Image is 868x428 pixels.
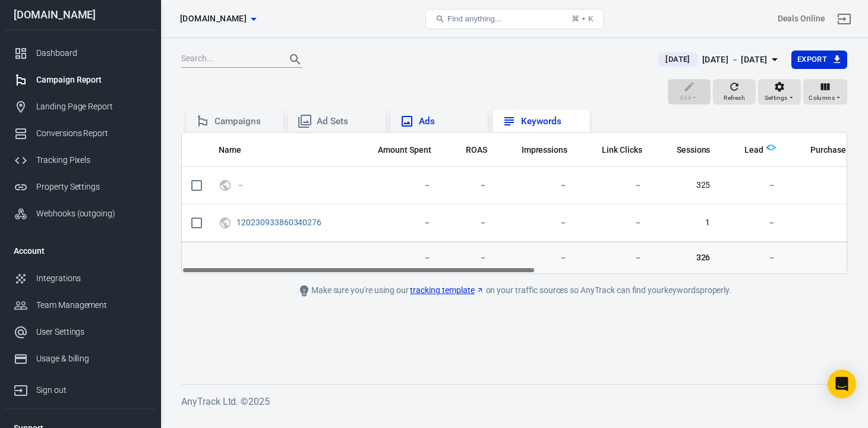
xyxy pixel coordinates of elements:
[810,292,857,304] span: －
[765,93,788,103] span: Settings
[219,328,232,342] svg: UTM & Web Traffic
[742,367,791,379] span: 22
[447,14,501,23] span: Find anything...
[791,51,847,69] button: Export
[219,144,241,156] span: Name
[459,143,513,157] span: The estimated total amount of money you've spent on your campaign, ad set or ad during its schedule.
[36,207,147,220] div: Webhooks (outgoing)
[4,372,156,404] a: Sign out
[602,144,649,156] span: Impressions
[236,292,257,302] a: direct
[4,319,156,345] a: User Settings
[532,292,569,304] span: －
[182,133,847,412] div: scrollable content
[683,144,724,156] span: Link Clicks
[803,79,847,105] button: Columns
[668,329,724,341] span: －
[4,174,156,200] a: Property Settings
[36,384,147,396] div: Sign out
[36,154,147,166] div: Tracking Pixels
[236,331,397,339] span: com.google.android.googlequicksearchbox
[444,329,513,341] span: －
[419,115,478,128] div: Ads
[713,79,756,105] button: Refresh
[219,366,232,380] svg: Email
[4,345,156,372] a: Usage & billing
[547,143,569,157] span: The total return on ad spend
[587,391,649,402] span: －
[236,256,301,264] span: social / facebook
[661,53,695,65] span: [DATE]
[572,14,594,23] div: ⌘ + K
[4,147,156,174] a: Tracking Pixels
[547,144,569,156] span: ROAS
[236,330,395,339] a: com.google.android.googlequicksearchbox
[444,217,513,229] span: －
[181,52,276,67] input: Search...
[444,367,513,379] span: －
[236,218,405,226] span: New Strain - 9/4 (clone) / email / Klaviyo
[810,367,857,379] span: －
[444,143,513,157] span: The estimated total amount of money you've spent on your campaign, ad set or ad during its schedule.
[828,370,856,398] div: Open Intercom Messenger
[810,144,845,156] span: Lead
[236,367,356,377] a: New Strain - 9/4 / email / Klaviyo
[444,180,513,191] span: －
[742,217,791,229] span: 32
[444,254,513,266] span: －
[236,181,263,189] span: google
[219,291,232,305] svg: Direct
[36,272,147,285] div: Integrations
[4,120,156,147] a: Conversions Report
[214,115,274,128] div: Campaigns
[532,217,569,229] span: －
[444,292,513,304] span: －
[742,292,791,304] span: 91
[236,218,419,227] a: New Strain - 9/4 (clone) / email / [PERSON_NAME]
[4,67,156,93] a: Campaign Report
[219,144,257,156] span: Name
[810,217,857,229] span: －
[236,180,261,190] a: google
[4,265,156,292] a: Integrations
[587,254,649,266] span: －
[36,100,147,113] div: Landing Page Report
[36,181,147,193] div: Property Settings
[281,45,310,74] button: Search
[830,5,858,33] a: Sign out
[742,180,791,191] span: 73
[742,144,791,156] span: Sessions
[36,353,147,365] div: Usage & billing
[668,254,724,266] span: －
[521,115,580,128] div: Keywords
[668,391,724,402] span: －
[668,143,724,157] span: The number of clicks on links within the ad that led to advertiser-specified destinations
[702,52,768,67] div: [DATE] － [DATE]
[425,9,604,29] button: Find anything...⌘ + K
[758,79,801,105] button: Settings
[649,50,791,70] button: [DATE][DATE] － [DATE]
[532,329,569,341] span: －
[36,74,147,86] div: Campaign Report
[532,180,569,191] span: －
[668,180,724,191] span: －
[810,180,857,191] span: －
[587,292,649,304] span: －
[810,329,857,341] span: －
[532,143,569,157] span: The total return on ad spend
[826,144,845,156] span: Lead
[175,8,261,30] button: [DOMAIN_NAME]
[36,326,147,338] div: User Settings
[532,391,569,402] span: －
[4,10,156,20] div: [DOMAIN_NAME]
[757,144,791,156] span: Sessions
[236,368,358,376] span: New Strain - 9/4 / email / Klaviyo
[668,292,724,304] span: －
[742,391,791,402] span: 326
[236,255,299,265] a: social / facebook
[810,254,857,266] span: －
[36,299,147,311] div: Team Management
[532,254,569,266] span: －
[587,367,649,379] span: －
[809,93,835,103] span: Columns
